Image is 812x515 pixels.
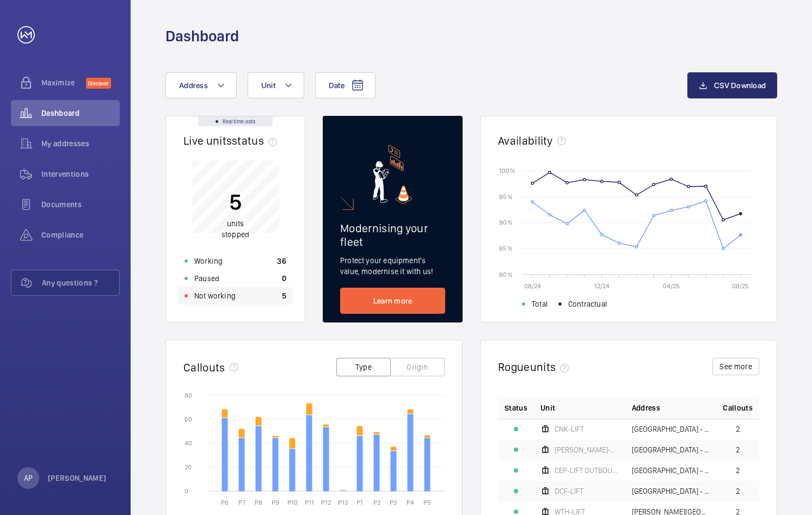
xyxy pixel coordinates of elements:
[736,425,740,433] span: 2
[272,499,279,506] text: P9
[198,116,273,126] div: Real time data
[255,499,262,506] text: P8
[184,463,192,471] text: 20
[41,108,120,119] span: Dashboard
[321,499,331,506] text: P12
[41,138,120,149] span: My addresses
[338,499,348,506] text: P13
[238,499,245,506] text: P7
[41,77,86,88] span: Maximize
[505,402,527,413] p: Status
[555,446,619,454] span: [PERSON_NAME]-LIFT
[194,290,236,301] p: Not working
[261,81,275,90] span: Unit
[183,361,225,374] h2: Callouts
[232,134,281,147] span: status
[356,499,363,506] text: P1
[407,499,414,506] text: P4
[194,273,219,284] p: Paused
[340,288,445,314] a: Learn more
[532,299,548,309] span: Total
[222,218,249,240] p: units
[530,360,574,374] span: units
[499,166,515,174] text: 100 %
[632,446,710,454] span: [GEOGRAPHIC_DATA] - [GEOGRAPHIC_DATA],
[41,169,120,179] span: Interventions
[24,473,33,483] p: AP
[499,219,513,226] text: 90 %
[555,467,619,474] span: CEP-LIFT OUTBOUND
[48,473,107,483] p: [PERSON_NAME]
[329,81,345,90] span: Date
[373,145,413,204] img: marketing-card.svg
[194,256,223,266] p: Working
[687,72,777,98] button: CSV Download
[165,72,237,98] button: Address
[568,299,607,309] span: Contractual
[165,26,239,46] h1: Dashboard
[723,402,753,413] span: Callouts
[184,439,192,447] text: 40
[555,425,584,433] span: CNK-LIFT
[540,402,555,413] span: Unit
[183,134,281,147] h2: Live units
[632,467,710,474] span: [GEOGRAPHIC_DATA] - [GEOGRAPHIC_DATA],
[555,487,583,495] span: DCF-LIFT
[184,487,188,495] text: 0
[594,282,610,290] text: 12/24
[287,499,298,506] text: P10
[373,499,380,506] text: P2
[315,72,376,98] button: Date
[498,134,553,147] h2: Availability
[632,487,710,495] span: [GEOGRAPHIC_DATA] - [GEOGRAPHIC_DATA],
[282,273,286,284] p: 0
[499,245,513,252] text: 85 %
[305,499,314,506] text: P11
[499,193,513,200] text: 95 %
[340,255,445,277] p: Protect your equipment's value, modernise it with us!
[222,188,249,215] p: 5
[336,358,391,376] button: Type
[340,221,445,249] h2: Modernising your fleet
[499,270,513,278] text: 80 %
[222,230,249,239] span: stopped
[184,415,192,423] text: 60
[714,81,766,90] span: CSV Download
[732,282,749,290] text: 08/25
[390,499,397,506] text: P3
[632,425,710,433] span: [GEOGRAPHIC_DATA] - [GEOGRAPHIC_DATA],
[423,499,431,506] text: P5
[179,81,208,90] span: Address
[712,358,759,375] button: See more
[277,256,286,266] p: 36
[86,78,111,89] span: Discover
[42,277,119,288] span: Any questions ?
[632,402,660,413] span: Address
[736,446,740,454] span: 2
[184,392,192,399] text: 80
[248,72,304,98] button: Unit
[282,290,286,301] p: 5
[390,358,445,376] button: Origin
[41,229,120,240] span: Compliance
[498,360,573,374] h2: Rogue
[221,499,229,506] text: P6
[41,199,120,210] span: Documents
[736,467,740,474] span: 2
[663,282,680,290] text: 04/25
[736,487,740,495] span: 2
[524,282,541,290] text: 08/24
